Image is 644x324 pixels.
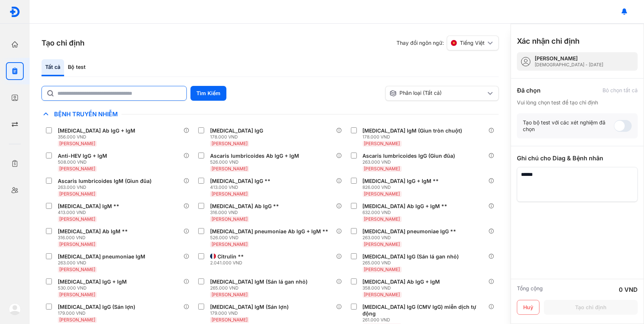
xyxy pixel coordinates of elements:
[58,159,110,165] div: 508.000 VND
[212,241,248,247] span: [PERSON_NAME]
[212,191,248,197] span: [PERSON_NAME]
[364,241,400,247] span: [PERSON_NAME]
[396,36,499,50] div: Thay đổi ngôn ngữ:
[212,166,248,171] span: [PERSON_NAME]
[58,253,145,260] div: [MEDICAL_DATA] pneumoniae IgM
[517,154,638,163] div: Ghi chú cho Diag & Bệnh nhân
[363,253,459,260] div: [MEDICAL_DATA] IgG (Sán lá gan nhỏ)
[363,153,455,159] div: Ascaris lumbricoides IgG (Giun đũa)
[210,260,247,266] div: 2.041.000 VND
[363,127,462,134] div: [MEDICAL_DATA] IgM (Giun tròn chuột)
[59,216,95,222] span: [PERSON_NAME]
[389,90,486,97] div: Phân loại (Tất cả)
[58,184,155,190] div: 263.000 VND
[517,36,580,46] h3: Xác nhận chỉ định
[212,317,248,323] span: [PERSON_NAME]
[212,216,248,222] span: [PERSON_NAME]
[363,178,439,184] div: [MEDICAL_DATA] IgG + IgM **
[364,292,400,297] span: [PERSON_NAME]
[210,304,289,310] div: [MEDICAL_DATA] IgM (Sán lợn)
[364,216,400,222] span: [PERSON_NAME]
[58,127,135,134] div: [MEDICAL_DATA] Ab IgG + IgM
[602,87,638,94] div: Bỏ chọn tất cả
[42,59,64,76] div: Tất cả
[363,285,443,291] div: 358.000 VND
[58,178,152,184] div: Ascaris lumbricoides IgM (Giun đũa)
[363,235,459,241] div: 263.000 VND
[64,59,89,76] div: Bộ test
[58,228,128,235] div: [MEDICAL_DATA] Ab IgM **
[210,153,299,159] div: Ascaris lumbricoides Ab IgG + IgM
[210,310,292,316] div: 179.000 VND
[58,134,138,140] div: 356.000 VND
[59,292,95,297] span: [PERSON_NAME]
[363,210,451,216] div: 632.000 VND
[9,6,20,17] img: logo
[59,267,95,272] span: [PERSON_NAME]
[58,310,138,316] div: 179.000 VND
[517,99,638,106] div: Vui lòng chọn test để tạo chỉ định
[363,228,457,235] div: [MEDICAL_DATA] pneumoniae IgG **
[58,304,135,310] div: [MEDICAL_DATA] IgG (Sán lợn)
[363,203,448,210] div: [MEDICAL_DATA] Ab IgG + IgM **
[58,285,130,291] div: 530.000 VND
[58,210,122,216] div: 413.000 VND
[364,191,400,197] span: [PERSON_NAME]
[517,86,541,95] div: Đã chọn
[212,141,248,146] span: [PERSON_NAME]
[517,300,540,315] button: Huỷ
[544,300,638,315] button: Tạo chỉ định
[363,260,462,266] div: 265.000 VND
[210,184,273,190] div: 413.000 VND
[58,260,148,266] div: 263.000 VND
[535,55,603,62] div: [PERSON_NAME]
[58,235,131,241] div: 316.000 VND
[210,285,311,291] div: 265.000 VND
[58,278,127,285] div: [MEDICAL_DATA] IgG + IgM
[517,285,543,294] div: Tổng cộng
[210,210,282,216] div: 316.000 VND
[42,38,84,48] h3: Tạo chỉ định
[210,159,302,165] div: 526.000 VND
[364,166,400,171] span: [PERSON_NAME]
[363,134,465,140] div: 178.000 VND
[364,267,400,272] span: [PERSON_NAME]
[59,166,95,171] span: [PERSON_NAME]
[363,317,488,323] div: 261.000 VND
[9,303,21,315] img: logo
[58,203,119,210] div: [MEDICAL_DATA] IgM **
[59,241,95,247] span: [PERSON_NAME]
[363,159,458,165] div: 263.000 VND
[210,178,270,184] div: [MEDICAL_DATA] IgG **
[210,134,266,140] div: 178.000 VND
[210,278,308,285] div: [MEDICAL_DATA] IgM (Sán lá gan nhỏ)
[212,292,248,297] span: [PERSON_NAME]
[619,285,638,294] div: 0 VND
[210,203,279,210] div: [MEDICAL_DATA] Ab IgG **
[59,317,95,323] span: [PERSON_NAME]
[190,86,226,101] button: Tìm Kiếm
[363,278,440,285] div: [MEDICAL_DATA] Ab IgG + IgM
[218,253,244,260] div: Citrulin **
[523,119,614,133] div: Tạo bộ test với các xét nghiệm đã chọn
[50,110,122,118] span: Bệnh Truyền Nhiễm
[363,304,485,317] div: [MEDICAL_DATA] IgG (CMV IgG) miễn dịch tự động
[59,141,95,146] span: [PERSON_NAME]
[210,235,331,241] div: 526.000 VND
[535,62,603,68] div: [DEMOGRAPHIC_DATA] - [DATE]
[363,184,442,190] div: 826.000 VND
[58,153,107,159] div: Anti-HEV IgG + IgM
[460,40,485,46] span: Tiếng Việt
[210,127,263,134] div: [MEDICAL_DATA] IgG
[59,191,95,197] span: [PERSON_NAME]
[210,228,328,235] div: [MEDICAL_DATA] pneumoniae Ab IgG + IgM **
[364,141,400,146] span: [PERSON_NAME]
